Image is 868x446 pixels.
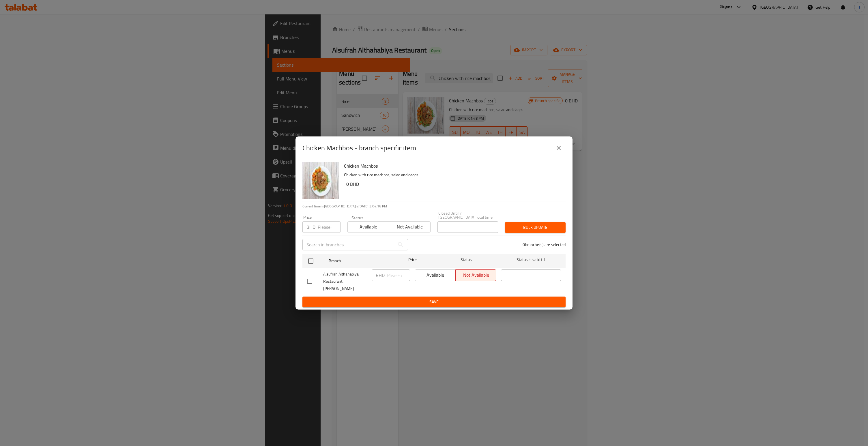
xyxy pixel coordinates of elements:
[344,162,561,170] h6: Chicken Machbos
[391,223,428,231] span: Not available
[318,221,341,233] input: Please enter price
[347,221,389,233] button: Available
[302,162,339,199] img: Chicken Machbos
[329,257,389,265] span: Branch
[523,242,566,248] p: 0 branche(s) are selected
[306,224,315,231] p: BHD
[393,256,432,263] span: Price
[501,256,561,263] span: Status is valid till
[344,171,561,179] p: Chicken with rice machbos, salad and daqos
[436,256,496,263] span: Status
[323,271,367,292] span: Alsufrah Althahabiya Restaurant,[PERSON_NAME]
[376,272,385,279] p: BHD
[302,143,416,153] h2: Chicken Machbos - branch specific item
[389,221,430,233] button: Not available
[307,298,561,306] span: Save
[302,239,395,250] input: Search in branches
[552,141,566,155] button: close
[350,223,387,231] span: Available
[302,204,566,209] p: Current time in [GEOGRAPHIC_DATA] is [DATE] 3:04:16 PM
[346,180,561,188] h6: 0 BHD
[510,224,561,231] span: Bulk update
[505,222,566,233] button: Bulk update
[387,269,410,281] input: Please enter price
[302,297,566,307] button: Save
